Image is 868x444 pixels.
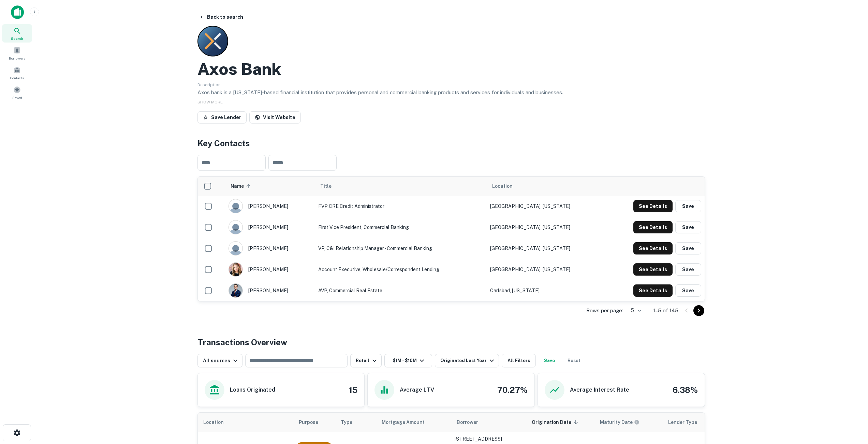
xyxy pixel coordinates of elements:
span: Name [231,182,253,190]
button: Go to next page [693,305,704,316]
span: Purpose [299,418,327,426]
h6: Loans Originated [230,386,275,394]
td: [GEOGRAPHIC_DATA], [US_STATE] [487,259,604,280]
div: Originated Last Year [440,357,496,365]
h6: Maturity Date [600,418,633,426]
button: See Details [633,242,673,254]
a: Borrowers [2,44,32,62]
td: [GEOGRAPHIC_DATA], [US_STATE] [487,217,604,238]
th: Location [198,413,293,432]
div: [PERSON_NAME] [229,241,311,256]
th: Lender Type [663,413,724,432]
span: Maturity dates displayed may be estimated. Please contact the lender for the most accurate maturi... [600,418,648,426]
img: 9c8pery4andzj6ohjkjp54ma2 [229,199,242,213]
td: Account Executive, Wholesale/Correspondent Lending [315,259,487,280]
button: $1M - $10M [384,354,432,367]
h6: Average Interest Rate [570,386,629,394]
span: Saved [12,95,22,100]
div: [PERSON_NAME] [229,283,311,298]
button: Save your search to get updates of matches that match your search criteria. [539,354,560,367]
th: Location [487,177,604,196]
span: Origination Date [532,418,580,426]
button: Save [675,263,701,276]
button: Retail [350,354,382,367]
span: Location [492,182,513,190]
h4: 6.38% [673,384,698,396]
td: [GEOGRAPHIC_DATA], [US_STATE] [487,196,604,217]
th: Purpose [293,413,335,432]
span: Lender Type [668,418,697,426]
th: Mortgage Amount [376,413,451,432]
td: AVP, Commercial Real Estate [315,280,487,301]
div: 5 [626,306,642,315]
span: Borrower [457,418,478,426]
th: Maturity dates displayed may be estimated. Please contact the lender for the most accurate maturi... [594,413,663,432]
img: 9c8pery4andzj6ohjkjp54ma2 [229,242,242,255]
button: Save [675,200,701,212]
th: Title [315,177,487,196]
th: Borrower [451,413,526,432]
h6: Average LTV [400,386,434,394]
p: Axos bank is a [US_STATE]-based financial institution that provides personal and commercial banki... [197,88,705,97]
span: Borrowers [9,55,25,61]
button: See Details [633,200,673,212]
img: 1516521441124 [229,263,242,276]
th: Type [335,413,376,432]
div: [PERSON_NAME] [229,220,311,234]
td: First Vice President, Commercial Banking [315,217,487,238]
a: Visit Website [249,111,301,124]
span: Location [203,418,233,426]
h4: Key Contacts [197,137,705,149]
span: Type [341,418,352,426]
div: [PERSON_NAME] [229,199,311,213]
span: Description [197,82,221,87]
td: VP, C&I Relationship Manager - Commercial Banking [315,238,487,259]
div: [PERSON_NAME] [229,262,311,277]
p: Rows per page: [586,307,623,315]
span: Mortgage Amount [382,418,433,426]
h4: Transactions Overview [197,336,287,348]
button: Save [675,284,701,297]
button: All Filters [502,354,536,367]
h4: 70.27% [497,384,528,396]
div: All sources [203,357,239,365]
button: Reset [563,354,585,367]
iframe: Chat Widget [834,390,868,422]
img: 9c8pery4andzj6ohjkjp54ma2 [229,220,242,234]
button: Save [675,221,701,233]
button: All sources [197,354,242,367]
span: Contacts [10,75,24,81]
span: Title [320,182,340,190]
th: Name [225,177,314,196]
a: Search [2,24,32,43]
td: FVP CRE Credit Administrator [315,196,487,217]
div: Maturity dates displayed may be estimated. Please contact the lender for the most accurate maturi... [600,418,639,426]
p: 1–5 of 145 [653,307,678,315]
button: Save [675,242,701,254]
button: Save Lender [197,111,247,124]
div: scrollable content [198,177,705,301]
a: Contacts [2,64,32,82]
a: Saved [2,83,32,102]
button: See Details [633,221,673,233]
h2: Axos Bank [197,59,281,79]
th: Origination Date [526,413,594,432]
img: capitalize-icon.png [11,5,24,19]
span: Search [11,36,23,41]
button: See Details [633,284,673,297]
button: See Details [633,263,673,276]
img: 1683198119972 [229,284,242,297]
button: Originated Last Year [435,354,499,367]
button: Back to search [196,11,246,23]
td: [GEOGRAPHIC_DATA], [US_STATE] [487,238,604,259]
h4: 15 [349,384,357,396]
td: Carlsbad, [US_STATE] [487,280,604,301]
span: SHOW MORE [197,100,223,104]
